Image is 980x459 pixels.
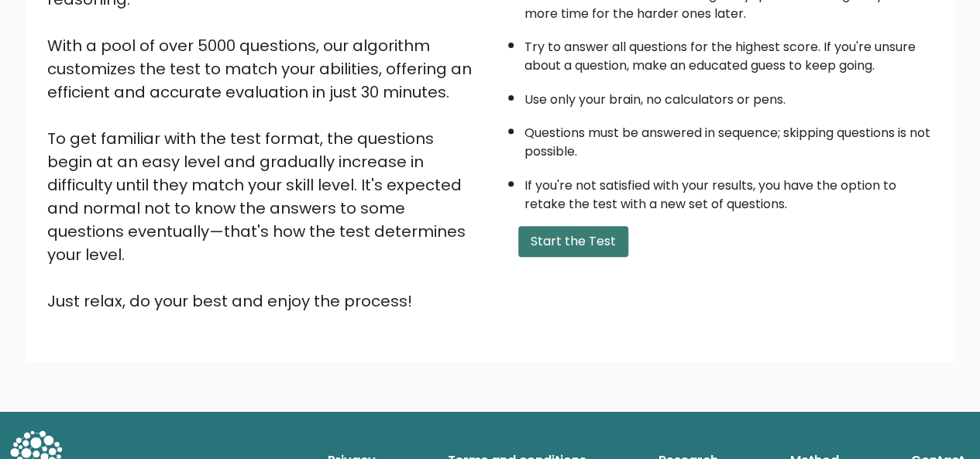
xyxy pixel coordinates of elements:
[524,83,934,109] li: Use only your brain, no calculators or pens.
[524,169,934,214] li: If you're not satisfied with your results, you have the option to retake the test with a new set ...
[518,226,628,257] button: Start the Test
[524,116,934,161] li: Questions must be answered in sequence; skipping questions is not possible.
[524,30,934,75] li: Try to answer all questions for the highest score. If you're unsure about a question, make an edu...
